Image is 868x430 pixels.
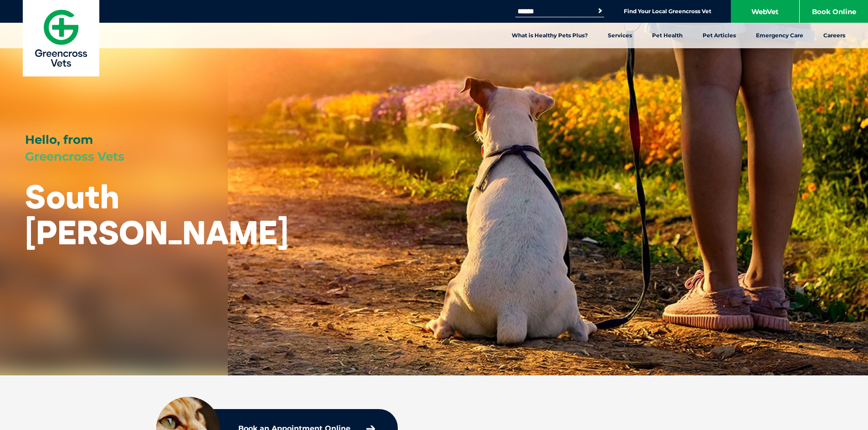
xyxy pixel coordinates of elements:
[624,8,711,15] a: Find Your Local Greencross Vet
[25,178,288,250] h1: South [PERSON_NAME]
[596,6,605,15] button: Search
[502,23,598,48] a: What is Healthy Pets Plus?
[746,23,813,48] a: Emergency Care
[813,23,855,48] a: Careers
[598,23,642,48] a: Services
[25,132,93,147] span: Hello, from
[642,23,693,48] a: Pet Health
[693,23,746,48] a: Pet Articles
[25,149,124,164] span: Greencross Vets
